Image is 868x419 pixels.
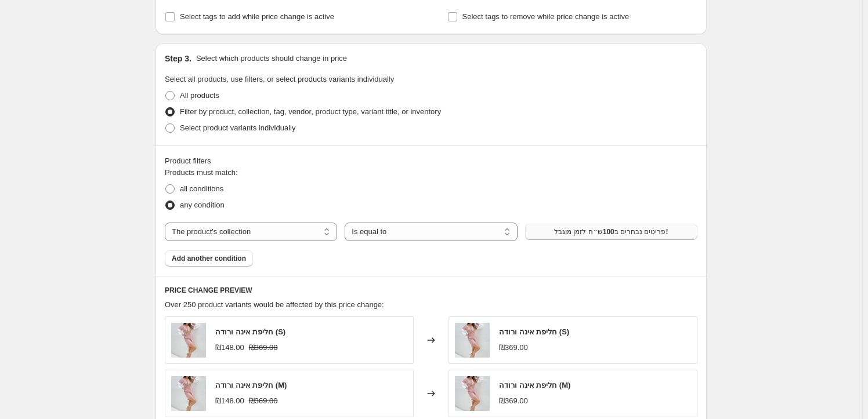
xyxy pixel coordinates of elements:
span: all conditions [180,184,223,193]
span: חליפת אינה ורודה (M) [499,381,570,389]
img: 1619700882y82YC_80x.jpg [171,376,206,411]
span: Add another condition [172,254,246,263]
span: ₪369.00 [249,396,278,405]
img: 1619700882y82YC_80x.jpg [455,323,490,358]
span: ₪148.00 [215,396,244,405]
span: חליפת אינה ורודה (S) [215,327,285,336]
button: Add another condition [165,250,253,267]
span: חליפת אינה ורודה (S) [499,327,569,336]
span: Select tags to add while price change is active [180,12,334,21]
div: Product filters [165,155,697,167]
span: Over 250 product variants would be affected by this price change: [165,300,384,309]
button: פריטים נבחרים ב100ש״ח לזמן מוגבל! [525,224,697,240]
p: Select which products should change in price [196,53,347,64]
img: 1619700882y82YC_80x.jpg [455,376,490,411]
img: 1619700882y82YC_80x.jpg [171,323,206,358]
span: חליפת אינה ורודה (M) [215,381,287,389]
span: Select all products, use filters, or select products variants individually [165,75,394,83]
span: פריטים נבחרים ב100ש״ח לזמן מוגבל! [554,227,668,236]
span: Select product variants individually [180,123,295,132]
h2: Step 3. [165,53,191,64]
span: ₪369.00 [499,343,528,352]
span: Select tags to remove while price change is active [462,12,630,21]
span: Filter by product, collection, tag, vendor, product type, variant title, or inventory [180,107,441,116]
span: ₪369.00 [499,396,528,405]
span: All products [180,91,219,100]
span: Products must match: [165,168,238,177]
span: any condition [180,201,225,209]
span: ₪369.00 [249,343,278,352]
span: ₪148.00 [215,343,244,352]
h6: PRICE CHANGE PREVIEW [165,286,697,295]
